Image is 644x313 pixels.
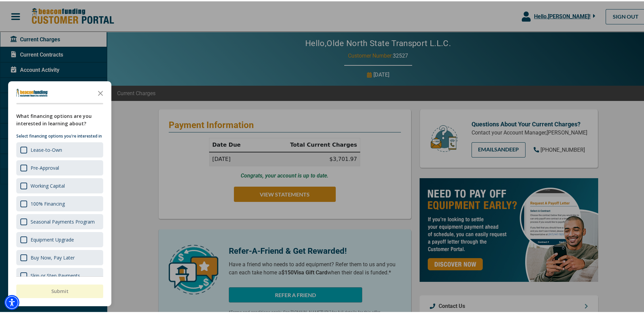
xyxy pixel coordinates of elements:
div: Buy Now, Pay Later [31,253,75,259]
div: Survey [8,80,111,305]
div: Pre-Approval [31,163,59,170]
div: What financing options are you interested in learning about? [16,111,103,126]
div: Accessibility Menu [4,294,19,309]
button: Close the survey [94,85,107,98]
div: Equipment Upgrade [31,235,74,242]
button: Submit [16,283,103,297]
div: Equipment Upgrade [16,231,103,246]
div: 100% Financing [31,199,65,206]
img: Company logo [16,87,48,96]
div: Lease-to-Own [16,141,103,156]
div: 100% Financing [16,195,103,210]
div: Working Capital [31,181,65,188]
div: Buy Now, Pay Later [16,249,103,264]
div: Skip or Step Payments [16,267,103,282]
div: Seasonal Payments Program [31,217,95,224]
div: Working Capital [16,177,103,192]
div: Lease-to-Own [31,145,62,152]
p: Select financing options you're interested in [16,131,103,138]
div: Skip or Step Payments [31,271,80,277]
div: Pre-Approval [16,159,103,174]
div: Seasonal Payments Program [16,213,103,228]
